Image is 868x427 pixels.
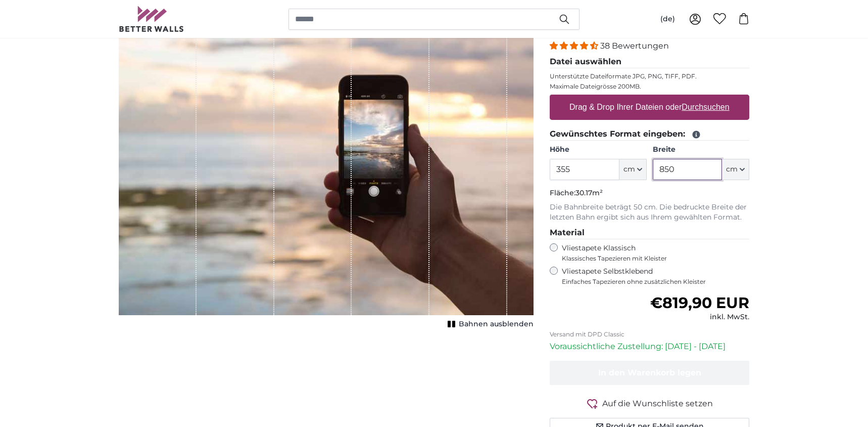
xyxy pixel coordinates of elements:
legend: Material [550,227,749,239]
span: €819,90 EUR [650,293,749,312]
span: Einfaches Tapezieren ohne zusätzlichen Kleister [562,278,749,286]
span: In den Warenkorb legen [598,368,701,377]
legend: Gewünschtes Format eingeben: [550,128,749,141]
button: cm [722,159,749,180]
span: 38 Bewertungen [600,41,669,51]
span: cm [726,164,738,175]
label: Höhe [550,145,646,155]
p: Fläche: [550,188,749,198]
button: (de) [652,10,683,28]
legend: Datei auswählen [550,56,749,68]
img: Betterwalls [119,6,184,32]
span: 4.34 stars [550,41,600,51]
label: Vliestapete Klassisch [562,243,741,263]
label: Breite [653,145,749,155]
p: Voraussichtliche Zustellung: [DATE] - [DATE] [550,340,749,353]
button: Bahnen ausblenden [445,317,534,331]
p: Maximale Dateigrösse 200MB. [550,82,749,91]
div: inkl. MwSt. [650,312,749,322]
p: Unterstützte Dateiformate JPG, PNG, TIFF, PDF. [550,72,749,80]
button: In den Warenkorb legen [550,361,749,385]
span: 30.17m² [575,188,603,197]
span: Klassisches Tapezieren mit Kleister [562,254,741,263]
label: Drag & Drop Ihrer Dateien oder [565,97,734,117]
label: Vliestapete Selbstklebend [562,267,749,286]
p: Versand mit DPD Classic [550,330,749,338]
div: 1 of 1 [119,4,534,331]
p: Die Bahnbreite beträgt 50 cm. Die bedruckte Breite der letzten Bahn ergibt sich aus Ihrem gewählt... [550,202,749,223]
u: Durchsuchen [682,103,730,111]
button: Auf die Wunschliste setzen [550,397,749,410]
span: Bahnen ausblenden [459,319,534,329]
button: cm [619,159,647,180]
span: cm [623,164,635,175]
span: Auf die Wunschliste setzen [602,398,713,410]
